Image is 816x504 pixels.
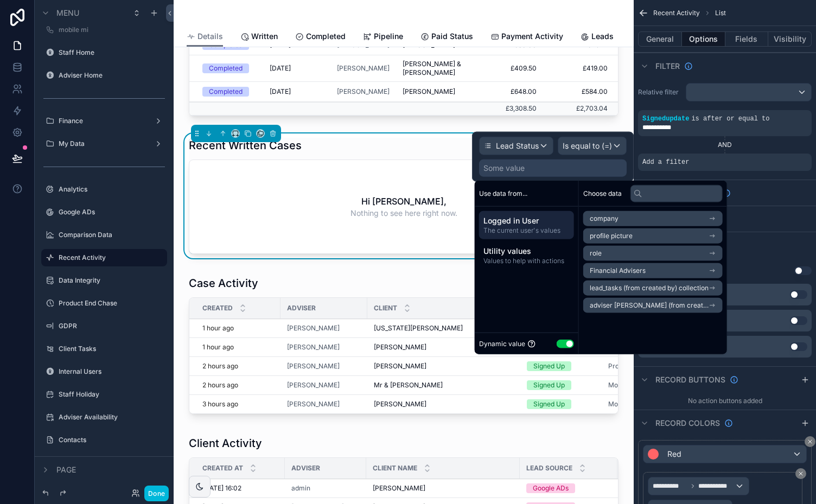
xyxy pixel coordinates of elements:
span: Signedupdate [642,115,689,123]
div: AND [638,141,812,149]
label: Contacts [59,436,161,444]
span: Filter [655,61,680,72]
span: Leads [591,31,614,42]
span: Details [197,31,223,42]
span: Adviser [287,304,316,312]
span: Is equal to (=) [563,141,612,151]
span: Pipeline [374,31,403,42]
span: Adviser [291,464,320,473]
span: Use data from... [479,189,527,197]
span: Created at [202,464,243,473]
a: Paid Status [420,27,473,48]
span: is after or equal to [691,115,769,123]
button: Options [682,31,725,47]
span: Client [374,304,397,312]
h2: Hi [PERSON_NAME], [361,195,447,208]
label: Adviser Home [59,71,161,80]
span: Created [202,304,233,312]
button: Fields [725,31,769,47]
label: Staff Home [59,48,161,57]
span: Add a filter [642,158,689,167]
span: Dynamic value [479,339,525,348]
span: Paid Status [431,31,473,42]
div: No action buttons added [634,392,816,410]
label: GDPR [59,322,161,330]
button: Done [144,486,169,501]
div: Some value [483,163,525,174]
label: Internal Users [59,367,161,376]
span: Record buttons [655,374,725,385]
label: Comparison Data [59,231,161,239]
button: Is equal to (=) [558,137,627,155]
div: scrollable content [475,207,578,274]
span: £2,703.04 [576,104,608,112]
label: Google ADs [59,208,161,216]
label: mobile mi [59,25,161,34]
span: Red [667,449,681,460]
span: £3,308.50 [506,104,537,112]
span: Client Name [373,464,417,473]
span: Record colors [655,418,720,429]
span: Menu [56,8,79,18]
a: Written [240,27,278,48]
a: Payment Activity [490,27,563,48]
span: Choose data [583,189,622,197]
a: Completed [295,27,346,48]
span: Utility values [483,246,570,257]
label: Relative filter [638,88,681,97]
button: Lead Status [479,137,553,155]
label: Product End Chase [59,299,161,308]
button: Visibility [768,31,812,47]
label: Staff Holiday [59,390,161,399]
label: Data Integrity [59,276,161,285]
span: Values to help with actions [483,257,570,265]
h1: Recent Written Cases [189,138,302,153]
label: Finance [59,117,145,125]
span: Lead Source [526,464,572,473]
span: The current user's values [483,226,570,235]
span: Written [251,31,278,42]
span: Nothing to see here right now. [350,208,457,219]
span: Logged in User [483,215,570,226]
span: Page [56,464,76,475]
label: Recent Activity [59,253,161,262]
a: Leads [581,27,614,48]
label: Adviser Availability [59,413,161,422]
span: Lead Status [496,141,539,151]
button: General [638,31,682,47]
a: Pipeline [363,27,403,48]
span: List [715,9,726,17]
label: My Data [59,139,145,148]
button: Red [643,445,807,463]
a: Details [187,27,223,47]
span: Completed [306,31,346,42]
label: Analytics [59,185,161,194]
span: Payment Activity [501,31,563,42]
span: Recent Activity [653,9,700,17]
label: Client Tasks [59,344,161,353]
